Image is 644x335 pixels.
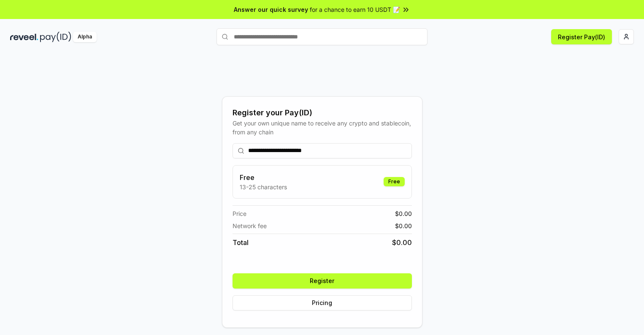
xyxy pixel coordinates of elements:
[551,29,612,44] button: Register Pay(ID)
[392,237,412,248] span: $ 0.00
[233,209,246,218] span: Price
[233,295,412,310] button: Pricing
[233,221,267,230] span: Network fee
[233,107,412,119] div: Register your Pay(ID)
[240,172,287,182] h3: Free
[395,209,412,218] span: $ 0.00
[384,177,405,186] div: Free
[234,5,308,14] span: Answer our quick survey
[73,32,97,42] div: Alpha
[240,182,287,191] p: 13-25 characters
[233,237,249,248] span: Total
[233,119,412,136] div: Get your own unique name to receive any crypto and stablecoin, from any chain
[40,32,71,42] img: pay_id
[310,5,400,14] span: for a chance to earn 10 USDT 📝
[395,221,412,230] span: $ 0.00
[10,32,38,42] img: reveel_dark
[233,273,412,289] button: Register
